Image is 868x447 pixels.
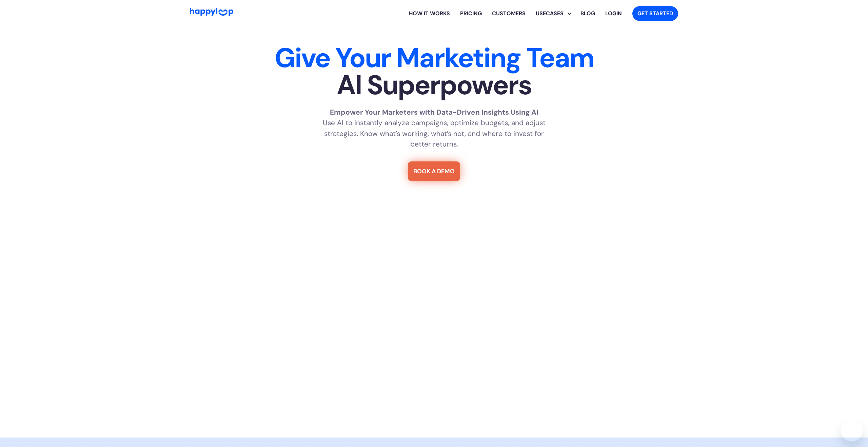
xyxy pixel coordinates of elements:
iframe: Button to launch messaging window [841,420,863,442]
iframe: HappyLoop Demo [243,193,624,424]
a: View HappyLoop pricing plans [455,3,487,24]
a: Log in to your HappyLoop account [600,3,627,24]
strong: AI Superpowers [337,67,532,103]
a: Visit the HappyLoop blog for insights [575,3,600,24]
strong: Give Your Marketing Team [275,40,594,76]
div: Usecases [536,3,575,24]
img: HappyLoop Logo [190,8,233,16]
p: Use AI to instantly analyze campaigns, optimize budgets, and adjust strategies. Know what’s worki... [315,107,553,149]
a: Get started with HappyLoop [632,6,678,21]
div: Explore HappyLoop use cases [531,3,575,24]
a: BOOK A DEMO [408,161,460,181]
strong: Empower Your Marketers with Data-Driven Insights Using AI [330,108,538,117]
div: Usecases [531,9,569,18]
a: Learn how HappyLoop works [487,3,531,24]
a: Learn how HappyLoop works [404,3,455,24]
a: Go to Home Page [190,8,233,19]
